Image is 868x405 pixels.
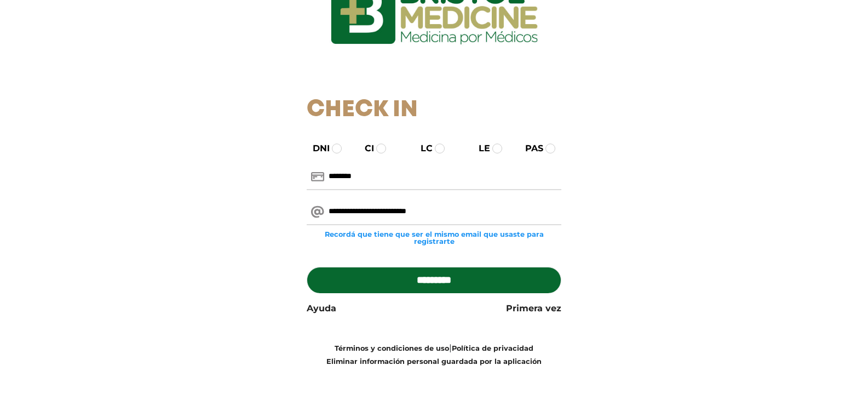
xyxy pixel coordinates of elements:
a: Política de privacidad [452,344,533,352]
label: LC [411,142,433,155]
small: Recordá que tiene que ser el mismo email que usaste para registrarte [307,231,561,245]
label: CI [355,142,374,155]
a: Eliminar información personal guardada por la aplicación [326,357,542,366]
h1: Check In [307,96,561,124]
a: Términos y condiciones de uso [335,344,449,352]
a: Ayuda [307,302,336,315]
label: PAS [515,142,543,155]
label: LE [469,142,490,155]
div: | [298,341,570,368]
label: DNI [303,142,330,155]
a: Primera vez [506,302,561,315]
